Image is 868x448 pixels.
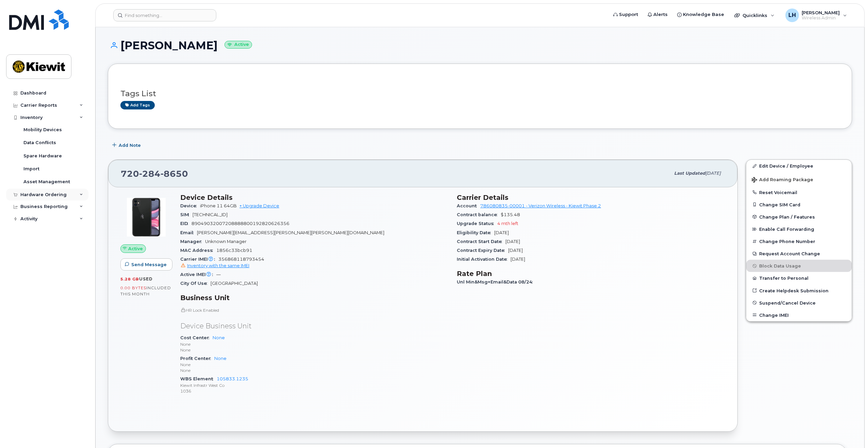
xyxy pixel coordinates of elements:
span: SIM [180,212,193,217]
span: iPhone 11 64GB [200,203,237,208]
span: Active [128,245,143,252]
span: Contract Expiry Date [457,248,508,253]
button: Suspend/Cancel Device [746,297,852,309]
img: iPhone_11.jpg [126,197,167,238]
span: Contract balance [457,212,501,217]
button: Change Phone Number [746,235,852,247]
span: Account [457,203,480,208]
a: Create Helpdesk Submission [746,285,852,297]
a: None [214,356,227,361]
span: Send Message [131,261,167,268]
span: used [139,276,153,281]
span: included this month [120,285,171,296]
a: Inventory with the same IMEI [180,263,249,268]
a: 105833.1235 [217,376,248,381]
a: 786080835-00001 - Verizon Wireless - Kiewit Phase 2 [480,203,601,208]
p: Kiewit Infrastr West Co [180,382,449,388]
span: 1856c33bcb91 [216,248,252,253]
span: [DATE] [505,239,520,244]
span: Add Roaming Package [752,177,813,184]
span: Inventory with the same IMEI [187,263,249,268]
span: [DATE] [705,171,721,176]
button: Transfer to Personal [746,272,852,284]
span: Suspend/Cancel Device [759,300,816,305]
span: Change Plan / Features [759,214,815,219]
button: Change SIM Card [746,199,852,211]
span: 284 [139,169,161,179]
small: Active [224,41,252,49]
span: 4 mth left [497,221,518,226]
a: + Upgrade Device [239,203,279,208]
span: 720 [121,169,188,179]
iframe: Messenger Launcher [838,418,863,443]
h3: Business Unit [180,294,449,302]
p: 1036 [180,388,449,394]
button: Request Account Change [746,247,852,260]
span: Upgrade Status [457,221,497,226]
span: 0.00 Bytes [120,286,146,290]
span: Cost Center [180,335,213,340]
button: Add Note [108,139,147,151]
span: [DATE] [511,257,525,262]
span: — [216,272,221,277]
p: HR Lock Enabled [180,307,449,313]
button: Enable Call Forwarding [746,223,852,235]
button: Send Message [120,258,172,271]
button: Block Data Usage [746,260,852,272]
span: WBS Element [180,376,217,381]
span: [DATE] [508,248,523,253]
h3: Tags List [120,89,839,98]
span: Manager [180,239,205,244]
span: 5.28 GB [120,277,139,281]
button: Change IMEI [746,309,852,321]
span: [DATE] [494,230,509,235]
span: Add Note [119,142,141,149]
span: Carrier IMEI [180,257,218,262]
p: None [180,367,449,373]
span: Eligibility Date [457,230,494,235]
span: [TECHNICAL_ID] [193,212,228,217]
h3: Carrier Details [457,193,725,202]
span: EID [180,221,191,226]
h1: [PERSON_NAME] [108,39,852,51]
h3: Device Details [180,193,449,202]
a: None [213,335,225,340]
a: Add tags [120,101,155,109]
button: Change Plan / Features [746,211,852,223]
p: None [180,347,449,353]
span: [PERSON_NAME][EMAIL_ADDRESS][PERSON_NAME][PERSON_NAME][DOMAIN_NAME] [197,230,384,235]
span: Profit Center [180,356,214,361]
button: Add Roaming Package [746,172,852,186]
a: Edit Device / Employee [746,160,852,172]
p: Device Business Unit [180,321,449,331]
p: None [180,341,449,347]
span: 356868118793454 [180,257,449,269]
span: [GEOGRAPHIC_DATA] [211,281,258,286]
span: Contract Start Date [457,239,505,244]
span: Last updated [674,171,705,176]
span: Initial Activation Date [457,257,511,262]
span: 8650 [161,169,188,179]
span: $135.48 [501,212,520,217]
span: Email [180,230,197,235]
span: 89049032007208888800192820626356 [191,221,289,226]
span: City Of Use [180,281,211,286]
span: Active IMEI [180,272,216,277]
span: Device [180,203,200,208]
p: None [180,362,449,367]
span: Unknown Manager [205,239,247,244]
span: Unl Min&Msg+Email&Data 08/24 [457,279,536,285]
span: Enable Call Forwarding [759,227,814,232]
button: Reset Voicemail [746,186,852,199]
span: MAC Address [180,248,216,253]
h3: Rate Plan [457,270,725,278]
